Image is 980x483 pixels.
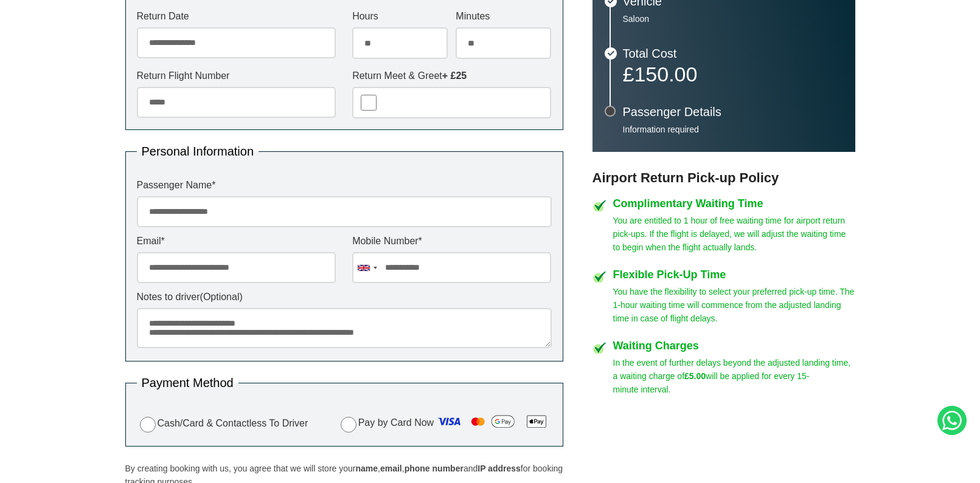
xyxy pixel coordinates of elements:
[623,47,843,60] h3: Total Cost
[623,124,843,135] p: Information required
[405,464,464,473] strong: phone number
[623,13,843,24] p: Saloon
[623,106,843,118] h3: Passenger Details
[137,236,336,246] label: Email
[613,356,855,396] p: In the event of further delays beyond the adjusted landing time, a waiting charge of will be appl...
[137,71,336,81] label: Return Flight Number
[137,12,336,21] label: Return Date
[140,417,156,433] input: Cash/Card & Contactless To Driver
[137,180,552,190] label: Passenger Name
[137,292,552,302] label: Notes to driver
[613,269,855,280] h4: Flexible Pick-Up Time
[137,415,308,433] label: Cash/Card & Contactless To Driver
[341,417,356,433] input: Pay by Card Now
[200,292,243,302] span: (Optional)
[684,371,706,381] strong: £5.00
[613,214,855,254] p: You are entitled to 1 hour of free waiting time for airport return pick-ups. If the flight is del...
[613,285,855,325] p: You have the flexibility to select your preferred pick-up time. The 1-hour waiting time will comm...
[380,464,402,473] strong: email
[137,377,238,389] legend: Payment Method
[352,71,551,81] label: Return Meet & Greet
[338,412,552,435] label: Pay by Card Now
[478,464,521,473] strong: IP address
[137,145,259,157] legend: Personal Information
[353,253,381,283] div: United Kingdom: +44
[623,66,843,83] p: £
[634,63,697,86] span: 150.00
[613,198,855,209] h4: Complimentary Waiting Time
[352,12,448,21] label: Hours
[352,236,551,246] label: Mobile Number
[613,340,855,351] h4: Waiting Charges
[442,70,467,81] strong: + £25
[593,170,855,186] h3: Airport Return Pick-up Policy
[456,12,551,21] label: Minutes
[355,464,378,473] strong: name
